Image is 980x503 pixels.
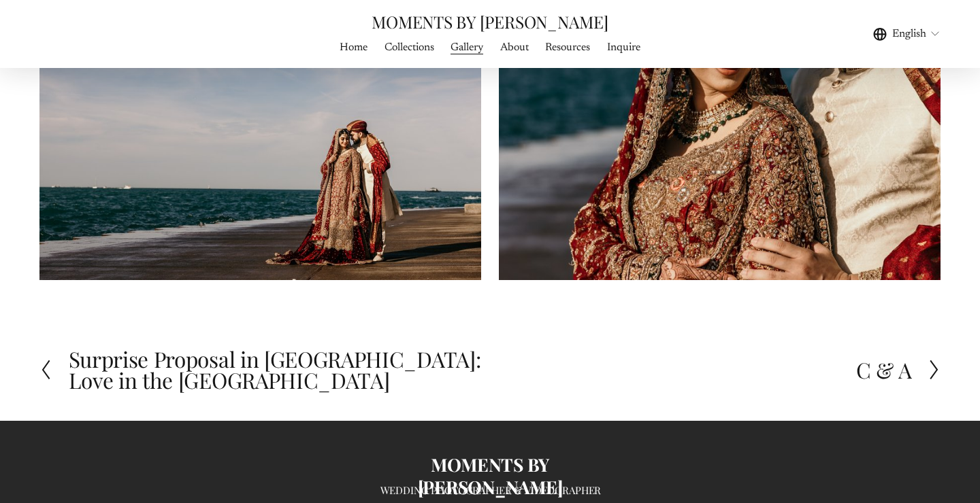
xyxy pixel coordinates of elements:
div: language picker [873,24,941,43]
a: Home [340,38,367,56]
h2: Surprise Proposal in [GEOGRAPHIC_DATA]: Love in the [GEOGRAPHIC_DATA] [69,349,490,392]
a: Inquire [607,38,640,56]
a: Collections [385,38,434,56]
h2: C & A [856,360,911,381]
a: Resources [545,38,590,56]
a: About [500,38,529,56]
a: folder dropdown [451,38,483,56]
span: Gallery [451,39,483,56]
span: English [892,26,926,42]
a: MOMENTS BY [PERSON_NAME] [372,10,608,33]
strong: MOMENTS BY [PERSON_NAME] [418,452,563,499]
a: Surprise Proposal in [GEOGRAPHIC_DATA]: Love in the [GEOGRAPHIC_DATA] [39,349,490,392]
a: C & A [856,349,941,392]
